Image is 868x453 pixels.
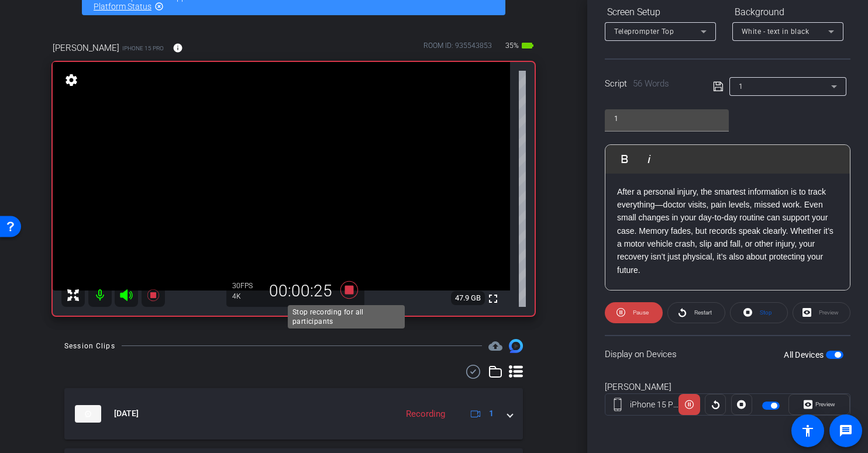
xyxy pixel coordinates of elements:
[742,27,810,36] span: White - text in black
[614,112,719,126] input: Title
[617,185,838,277] p: After a personal injury, the smartest information is to track everything—doctor visits, pain leve...
[114,407,139,420] span: [DATE]
[614,27,674,36] span: Teleprompter Top
[633,309,649,316] span: Pause
[784,349,826,361] label: All Devices
[63,73,80,87] mat-icon: settings
[423,40,492,57] div: ROOM ID: 935543853
[64,340,115,352] div: Session Clips
[605,302,663,323] button: Pause
[509,339,523,353] img: Session clips
[667,302,725,323] button: Restart
[232,281,261,291] div: 30
[730,302,788,323] button: Stop
[400,407,451,421] div: Recording
[288,305,405,328] div: Stop recording for all participants
[488,339,502,353] span: Destinations for your clips
[94,2,151,11] a: Platform Status
[154,2,164,11] mat-icon: highlight_off
[232,292,261,301] div: 4K
[504,36,521,55] span: 35%
[486,292,500,306] mat-icon: fullscreen
[630,399,679,411] div: iPhone 15 Pro
[261,281,340,301] div: 00:00:25
[815,401,835,407] span: Preview
[605,335,850,373] div: Display on Devices
[53,42,119,54] span: [PERSON_NAME]
[788,394,850,415] button: Preview
[64,388,523,440] mat-expansion-panel-header: thumb-nail[DATE]Recording1
[605,2,716,22] div: Screen Setup
[633,78,669,89] span: 56 Words
[173,43,183,53] mat-icon: info
[760,309,772,316] span: Stop
[75,405,101,423] img: thumb-nail
[739,82,743,91] span: 1
[240,282,253,290] span: FPS
[451,291,485,305] span: 47.9 GB
[694,309,712,316] span: Restart
[839,424,853,438] mat-icon: message
[605,77,697,91] div: Script
[801,424,815,438] mat-icon: accessibility
[605,381,850,394] div: [PERSON_NAME]
[488,339,502,353] mat-icon: cloud_upload
[122,44,164,53] span: iPhone 15 Pro
[489,407,494,420] span: 1
[732,2,843,22] div: Background
[521,39,535,53] mat-icon: battery_std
